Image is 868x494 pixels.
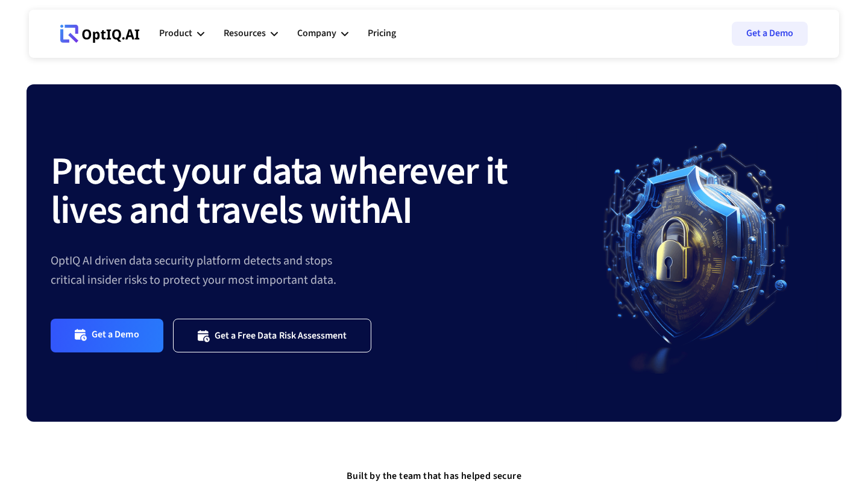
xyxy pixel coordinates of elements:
div: Company [297,16,348,52]
a: Get a Free Data Risk Assessment [173,319,372,352]
div: Webflow Homepage [60,42,61,43]
a: Get a Demo [51,319,163,352]
a: Get a Demo [732,22,808,46]
div: Resources [224,25,266,42]
div: Company [297,25,336,42]
a: Webflow Homepage [60,16,140,52]
div: Product [159,25,192,42]
a: Pricing [368,16,396,52]
div: Get a Free Data Risk Assessment [215,330,347,342]
strong: Built by the team that has helped secure [347,469,521,483]
strong: Protect your data wherever it lives and travels with [51,144,508,239]
div: Resources [224,16,278,52]
div: Get a Demo [92,328,139,342]
div: Product [159,16,204,52]
strong: AI [381,183,412,239]
div: OptIQ AI driven data security platform detects and stops critical insider risks to protect your m... [51,251,576,290]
